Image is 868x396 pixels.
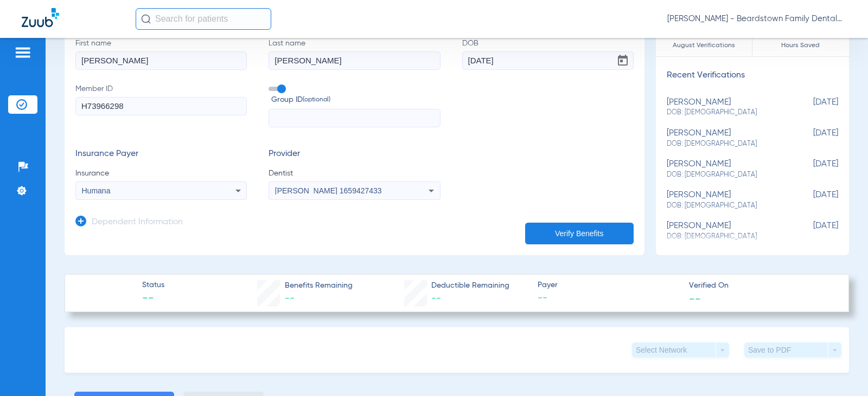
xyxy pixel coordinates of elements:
small: (optional) [303,94,330,106]
span: -- [538,291,680,305]
span: DOB: [DEMOGRAPHIC_DATA] [667,139,784,149]
span: -- [285,294,295,303]
span: Humana [82,186,111,195]
span: [DATE] [784,159,838,179]
img: Zuub Logo [22,8,59,27]
span: DOB: [DEMOGRAPHIC_DATA] [667,232,784,242]
h3: Provider [269,149,440,160]
span: -- [142,291,164,307]
span: -- [689,293,701,304]
button: Verify Benefits [525,223,634,244]
span: [PERSON_NAME] - Beardstown Family Dental [667,14,846,24]
label: First name [75,38,247,70]
img: Search Icon [141,14,151,24]
span: [DATE] [784,221,838,241]
input: Last name [269,51,440,70]
h3: Recent Verifications [656,70,849,81]
span: Payer [538,280,680,291]
span: Hours Saved [752,40,849,51]
label: Last name [269,38,440,70]
span: Benefits Remaining [285,280,353,291]
div: [PERSON_NAME] [667,98,784,118]
span: Status [142,280,164,291]
span: DOB: [DEMOGRAPHIC_DATA] [667,201,784,211]
span: [DATE] [784,98,838,118]
h3: Insurance Payer [75,149,247,160]
span: DOB: [DEMOGRAPHIC_DATA] [667,170,784,180]
span: DOB: [DEMOGRAPHIC_DATA] [667,108,784,118]
label: DOB [462,38,634,70]
span: [PERSON_NAME] 1659427433 [275,186,382,195]
span: [DATE] [784,190,838,210]
span: August Verifications [656,40,752,51]
div: [PERSON_NAME] [667,128,784,148]
h3: Dependent Information [92,217,183,228]
span: Deductible Remaining [431,280,509,291]
span: [DATE] [784,128,838,148]
span: Insurance [75,168,247,179]
input: Member ID [75,97,247,115]
span: Group ID [271,94,440,106]
span: Dentist [269,168,440,179]
span: -- [431,294,441,303]
label: Member ID [75,83,247,128]
button: Open calendar [612,50,634,72]
input: DOBOpen calendar [462,51,634,70]
input: Search for patients [136,8,271,30]
div: [PERSON_NAME] [667,221,784,241]
div: [PERSON_NAME] [667,190,784,210]
input: First name [75,51,247,70]
img: hamburger-icon [14,46,31,59]
div: [PERSON_NAME] [667,159,784,179]
span: Verified On [689,280,831,291]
